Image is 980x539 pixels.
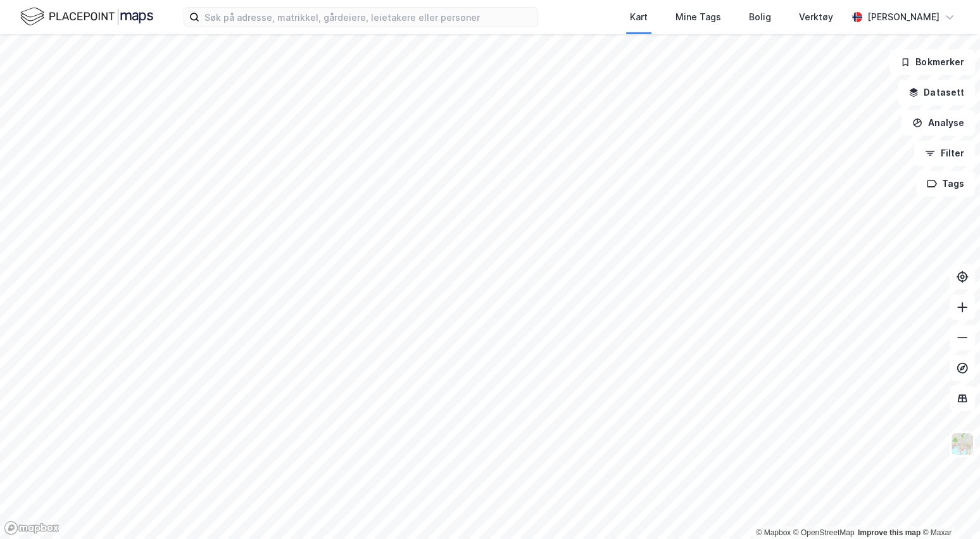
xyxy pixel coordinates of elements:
input: Søk på adresse, matrikkel, gårdeiere, leietakere eller personer [199,8,537,27]
iframe: Chat Widget [917,478,980,539]
img: logo.f888ab2527a4732fd821a326f86c7f29.svg [20,6,153,28]
div: [PERSON_NAME] [867,10,939,25]
div: Verktøy [799,10,833,25]
div: Bolig [749,10,771,25]
div: Kart [630,10,648,25]
div: Mine Tags [675,10,721,25]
